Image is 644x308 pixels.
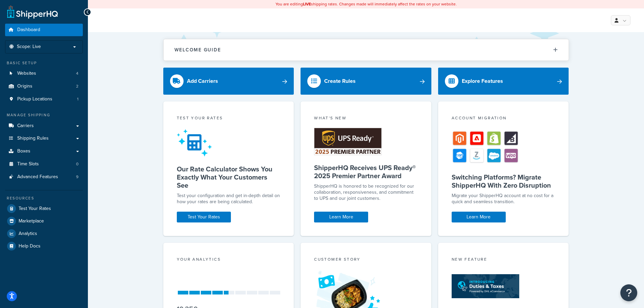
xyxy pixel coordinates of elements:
span: Boxes [17,148,30,154]
li: Time Slots [5,158,83,170]
a: Create Rules [301,68,431,95]
span: 9 [76,174,78,180]
a: Pickup Locations1 [5,93,83,105]
li: Advanced Features [5,171,83,183]
span: Analytics [19,231,37,237]
span: Scope: Live [17,44,41,50]
div: What's New [314,115,418,123]
span: Test Your Rates [19,206,51,212]
span: Origins [17,84,32,89]
a: Dashboard [5,24,83,36]
b: LIVE [303,1,311,7]
div: Basic Setup [5,60,83,66]
span: Pickup Locations [17,96,52,102]
a: Add Carriers [163,68,294,95]
div: Manage Shipping [5,112,83,118]
div: Customer Story [314,256,418,264]
span: Marketplace [19,218,44,224]
div: Test your configuration and get in-depth detail on how your rates are being calculated. [177,193,281,205]
span: Help Docs [19,243,41,249]
button: Welcome Guide [164,39,569,61]
span: Websites [17,71,36,76]
span: Dashboard [17,27,40,33]
h5: ShipperHQ Receives UPS Ready® 2025 Premier Partner Award [314,164,418,180]
a: Analytics [5,228,83,240]
a: Learn More [314,212,368,222]
a: Time Slots0 [5,158,83,170]
button: Open Resource Center [620,284,637,301]
div: Explore Features [462,76,503,86]
div: Migrate your ShipperHQ account at no cost for a quick and seamless transition. [452,193,555,205]
span: 1 [77,96,78,102]
a: Carriers [5,120,83,132]
span: Shipping Rules [17,136,49,141]
span: Carriers [17,123,34,129]
div: Test your rates [177,115,281,123]
div: New Feature [452,256,555,264]
a: Test Your Rates [5,203,83,215]
a: Websites4 [5,67,83,80]
p: ShipperHQ is honored to be recognized for our collaboration, responsiveness, and commitment to UP... [314,183,418,202]
a: Boxes [5,145,83,158]
span: 2 [76,84,78,89]
a: Learn More [452,212,506,222]
span: Time Slots [17,161,39,167]
a: Origins2 [5,80,83,93]
div: Add Carriers [187,76,218,86]
h2: Welcome Guide [174,47,221,52]
a: Advanced Features9 [5,171,83,183]
li: Origins [5,80,83,93]
span: 4 [76,71,78,76]
h5: Our Rate Calculator Shows You Exactly What Your Customers See [177,165,281,189]
a: Help Docs [5,240,83,252]
li: Websites [5,67,83,80]
a: Marketplace [5,215,83,227]
a: Shipping Rules [5,132,83,145]
span: Advanced Features [17,174,58,180]
div: Account Migration [452,115,555,123]
h5: Switching Platforms? Migrate ShipperHQ With Zero Disruption [452,173,555,189]
li: Pickup Locations [5,93,83,105]
a: Test Your Rates [177,212,231,222]
div: Your Analytics [177,256,281,264]
div: Create Rules [324,76,356,86]
a: Explore Features [438,68,569,95]
div: Resources [5,195,83,201]
span: 0 [76,161,78,167]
